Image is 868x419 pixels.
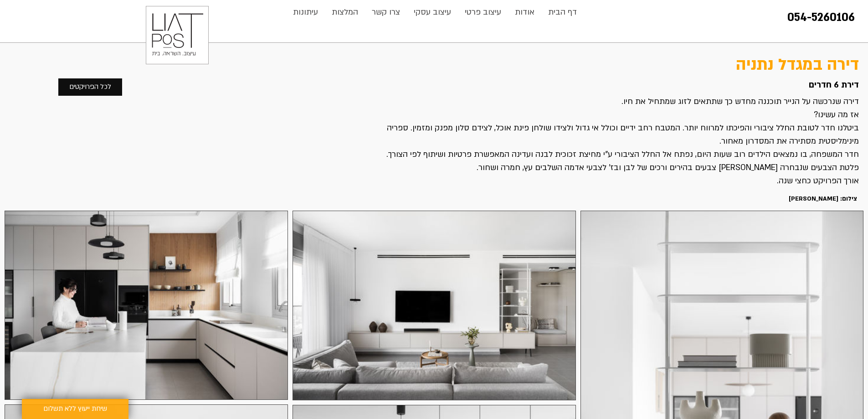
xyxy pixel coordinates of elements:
[787,10,855,25] a: 054-5260106
[460,6,506,19] p: עיצוב פרטי
[789,195,857,203] span: צילום: [PERSON_NAME]
[58,78,123,96] a: לכל הפרויקטים
[508,6,541,24] a: אודות
[541,6,584,24] a: דף הבית
[367,6,405,19] p: צרו קשר
[325,6,365,24] a: המלצות
[386,96,859,186] span: דירה שנרכשה על הנייר תוכננה מחדש כך שתתאים לזוג שמתחיל את חיו. אז מה עשינו? ביטלנו חדר לטובת החלל...
[409,6,456,19] p: עיצוב עסקי
[809,79,859,91] span: דירת 6 חדרים
[286,6,325,24] a: עיתונות
[327,6,363,19] p: המלצות
[288,6,323,19] p: עיתונות
[43,403,107,414] span: שיחת ייעוץ ללא תשלום
[407,6,458,24] a: עיצוב עסקי
[510,6,539,19] p: אודות
[544,6,581,19] p: דף הבית
[69,82,111,93] span: לכל הפרויקטים
[736,54,859,76] span: דירה במגדל נתניה
[365,6,407,24] a: צרו קשר
[284,6,584,24] nav: אתר
[22,399,128,419] a: שיחת ייעוץ ללא תשלום
[458,6,508,24] a: עיצוב פרטי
